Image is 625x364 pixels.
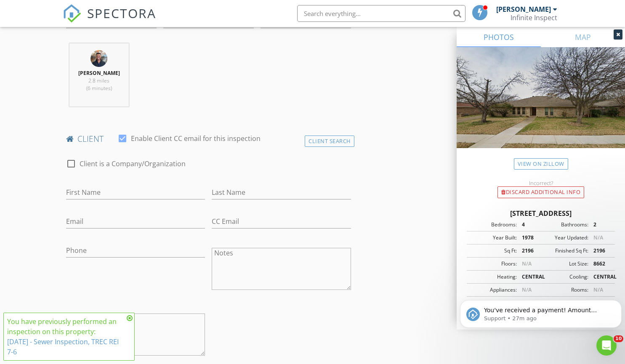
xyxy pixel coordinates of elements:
[90,50,107,67] img: unnamed.jpg
[469,273,517,281] div: Heating:
[511,13,557,22] div: Infinite Inspect
[541,234,588,242] div: Year Updated:
[517,247,541,255] div: 2196
[63,4,81,23] img: The Best Home Inspection Software - Spectora
[541,273,588,281] div: Cooling:
[541,27,625,47] a: MAP
[80,159,186,168] label: Client is a Company/Organization
[7,337,119,356] a: [DATE] - Sewer Inspection, TREC REI 7-6
[593,234,603,241] span: N/A
[588,247,612,255] div: 2196
[457,47,625,168] img: streetview
[588,273,612,281] div: CENTRAL
[497,186,584,198] div: Discard Additional info
[87,4,156,22] span: SPECTORA
[7,316,124,357] div: You have previously performed an inspection on this property:
[596,335,617,356] iframe: Intercom live chat
[457,27,541,47] a: PHOTOS
[88,77,109,84] span: 2.8 miles
[588,260,612,268] div: 8662
[305,136,354,147] div: Client Search
[78,69,120,77] strong: [PERSON_NAME]
[297,5,465,22] input: Search everything...
[457,180,625,186] div: Incorrect?
[522,260,532,267] span: N/A
[517,234,541,242] div: 1978
[517,221,541,228] div: 4
[86,85,112,92] span: (6 minutes)
[514,158,568,170] a: View on Zillow
[457,282,625,341] iframe: Intercom notifications message
[541,260,588,268] div: Lot Size:
[614,335,623,342] span: 10
[469,247,517,255] div: Sq Ft:
[467,208,615,218] div: [STREET_ADDRESS]
[66,133,351,144] h4: client
[469,260,517,268] div: Floors:
[517,273,541,281] div: CENTRAL
[469,234,517,242] div: Year Built:
[63,11,156,29] a: SPECTORA
[131,134,261,143] label: Enable Client CC email for this inspection
[469,221,517,228] div: Bedrooms:
[496,5,551,13] div: [PERSON_NAME]
[541,221,588,228] div: Bathrooms:
[541,247,588,255] div: Finished Sq Ft:
[588,221,612,228] div: 2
